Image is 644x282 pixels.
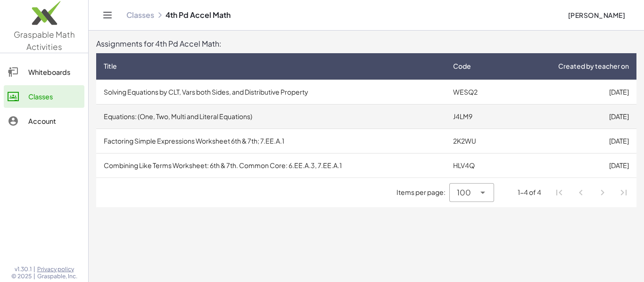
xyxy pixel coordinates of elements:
a: Classes [126,10,154,20]
div: Account [28,115,81,127]
td: 2K2WU [446,129,504,153]
a: Privacy policy [37,266,77,273]
div: Whiteboards [28,66,81,78]
td: Solving Equations by CLT, Vars both Sides, and Distributive Property [96,80,446,104]
span: Graspable Math Activities [14,29,75,52]
div: 1-4 of 4 [518,187,541,197]
span: [PERSON_NAME] [568,11,625,19]
button: Toggle navigation [100,8,115,23]
a: Classes [4,85,84,108]
td: [DATE] [504,153,636,177]
button: [PERSON_NAME] [560,7,633,24]
td: [DATE] [504,129,636,153]
td: Equations: (One, Two, Multi and Literal Equations) [96,104,446,129]
div: Classes [28,91,81,102]
td: HLV4Q [446,153,504,177]
nav: Pagination Navigation [549,182,635,203]
a: Account [4,110,84,132]
a: Whiteboards [4,61,84,83]
td: Combining Like Terms Worksheet: 6th & 7th. Common Core: 6.EE.A.3, 7.EE.A.1 [96,153,446,177]
td: WESQ2 [446,80,504,104]
td: Factoring Simple Expressions Worksheet 6th & 7th; 7.EE.A.1 [96,129,446,153]
span: Code [453,61,471,71]
span: v1.30.1 [15,266,32,273]
span: Created by teacher on [558,61,629,71]
span: Items per page: [396,187,449,197]
div: Assignments for 4th Pd Accel Math: [96,38,636,49]
span: © 2025 [11,273,32,280]
td: J4LM9 [446,104,504,129]
span: | [33,273,35,280]
span: Title [104,61,117,71]
td: [DATE] [504,104,636,129]
span: 100 [457,187,471,198]
span: Graspable, Inc. [37,273,77,280]
span: | [33,266,35,273]
td: [DATE] [504,80,636,104]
